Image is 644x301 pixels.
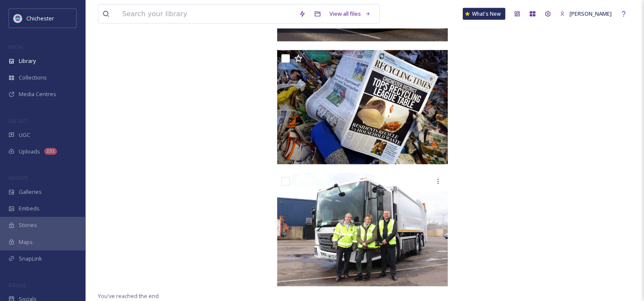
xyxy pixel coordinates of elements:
span: UGC [19,131,30,139]
span: Collections [19,74,47,82]
a: [PERSON_NAME] [555,6,616,22]
span: [PERSON_NAME] [570,10,612,17]
span: WIDGETS [9,175,28,181]
span: Galleries [19,188,42,196]
span: Media Centres [19,90,56,98]
span: Embeds [19,204,40,213]
span: Maps [19,238,33,246]
span: SOCIALS [9,282,26,288]
span: You've reached the end [98,292,159,300]
a: What's New [463,8,505,20]
span: Chichester [26,14,54,22]
span: MEDIA [9,44,23,50]
img: newspaper037.JPG [277,50,448,165]
span: COLLECT [9,118,27,124]
img: Logo_of_Chichester_District_Council.png [14,14,22,23]
span: Library [19,57,36,65]
a: View all files [325,6,375,22]
span: SnapLink [19,255,42,263]
img: Electric refuse IMG_2601.JPG [277,173,448,287]
input: Search your library [118,5,295,23]
span: Stories [19,221,37,229]
div: 231 [44,148,57,155]
span: Uploads [19,148,40,156]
